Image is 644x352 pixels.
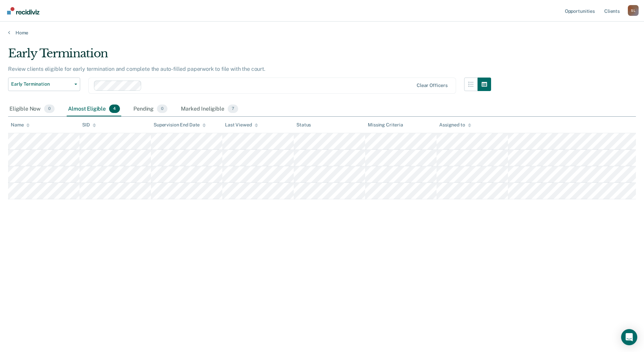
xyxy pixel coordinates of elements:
a: Home [8,30,636,36]
span: 4 [109,105,120,113]
span: 0 [157,105,167,113]
div: Marked Ineligible7 [180,102,239,117]
div: Early Termination [8,47,491,66]
div: Last Viewed [225,122,258,128]
div: Supervision End Date [154,122,206,128]
span: Early Termination [11,81,72,87]
p: Review clients eligible for early termination and complete the auto-filled paperwork to file with... [8,66,265,72]
div: Almost Eligible4 [67,102,121,117]
img: Recidiviz [7,7,39,14]
div: Assigned to [439,122,471,128]
div: Missing Criteria [368,122,403,128]
div: Clear officers [417,83,448,88]
div: Name [11,122,30,128]
span: 0 [44,105,55,113]
span: 7 [228,105,238,113]
div: SID [82,122,96,128]
div: Pending0 [132,102,169,117]
div: Open Intercom Messenger [621,329,637,345]
div: Status [296,122,311,128]
button: Profile dropdown button [628,5,639,16]
div: Eligible Now0 [8,102,56,117]
div: S L [628,5,639,16]
button: Early Termination [8,78,80,91]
